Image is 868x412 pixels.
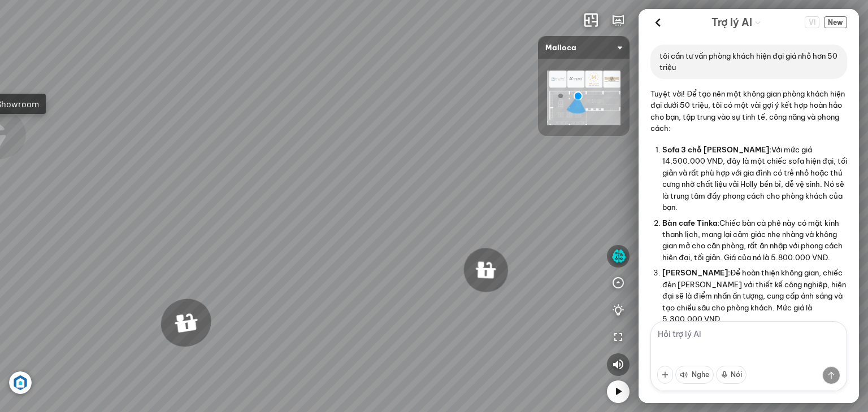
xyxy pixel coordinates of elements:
[711,14,761,31] div: AI Guide options
[662,215,847,265] li: Chiếc bàn cà phê này có mặt kính thanh lịch, mang lại cảm giác nhẹ nhàng và không gian mở cho căn...
[711,15,752,30] span: Trợ lý AI
[547,71,620,125] img: 00_KXHYH3JVN6E4.png
[805,16,819,28] span: VI
[662,145,771,154] span: Sofa 3 chỗ [PERSON_NAME]:
[805,16,819,28] button: Change language
[662,142,847,216] li: Với mức giá 14.500.000 VND, đây là một chiếc sofa hiện đại, tối giản và rất phù hợp với gia đình ...
[824,16,847,28] button: New Chat
[662,218,719,227] span: Bàn cafe Tinka:
[9,371,32,394] img: Artboard_6_4x_1_F4RHW9YJWHU.jpg
[659,50,838,73] p: tôi cần tư vấn phòng khách hiện đại giá nhỏ hơn 50 triệu
[545,36,622,59] span: Malloca
[675,366,714,384] button: Nghe
[824,16,847,28] span: New
[716,366,747,384] button: Nói
[650,88,847,134] p: Tuyệt vời! Để tạo nên một không gian phòng khách hiện đại dưới 50 triệu, tôi có một vài gợi ý kết...
[662,265,847,327] li: Để hoàn thiện không gian, chiếc đèn [PERSON_NAME] với thiết kế công nghiệp, hiện đại sẽ là điểm n...
[662,268,730,277] span: [PERSON_NAME]:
